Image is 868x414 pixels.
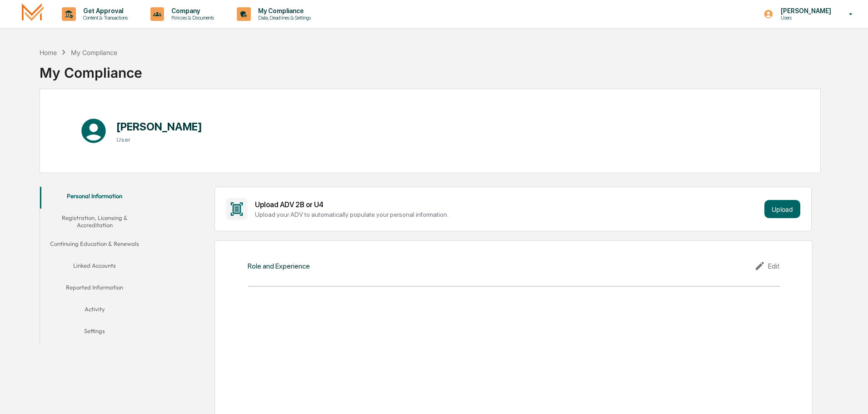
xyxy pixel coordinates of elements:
div: Edit [754,260,780,271]
p: Data, Deadlines & Settings [251,15,315,21]
p: Policies & Documents [164,15,219,21]
button: Registration, Licensing & Accreditation [40,209,149,234]
p: Company [164,7,219,15]
h3: User [116,136,202,143]
div: secondary tabs example [40,187,149,344]
button: Upload [764,200,800,218]
button: Continuing Education & Renewals [40,234,149,256]
button: Linked Accounts [40,256,149,278]
p: My Compliance [251,7,315,15]
div: My Compliance [40,57,142,81]
button: Reported Information [40,278,149,300]
div: Role and Experience [248,262,310,270]
p: Users [773,15,836,21]
div: Upload ADV 2B or U4 [255,200,761,209]
h1: [PERSON_NAME] [116,120,202,133]
button: Activity [40,300,149,322]
p: Get Approval [76,7,132,15]
button: Personal Information [40,187,149,209]
div: Upload your ADV to automatically populate your personal information. [255,211,761,218]
p: Content & Transactions [76,15,132,21]
img: logo [22,3,44,25]
button: Settings [40,322,149,344]
p: [PERSON_NAME] [773,7,836,15]
div: Home [40,49,57,56]
div: My Compliance [71,49,117,56]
